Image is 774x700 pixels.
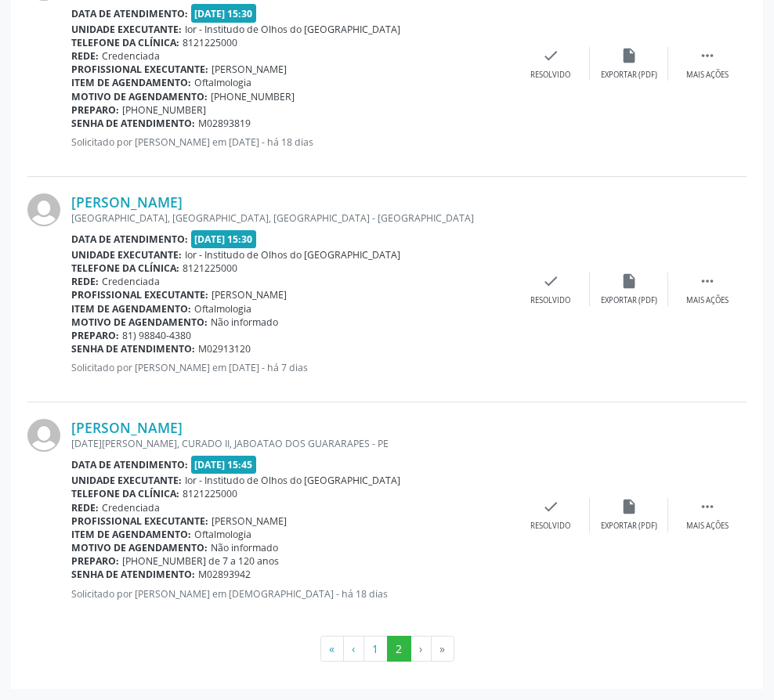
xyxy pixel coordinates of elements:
span: Credenciada [102,49,160,63]
b: Profissional executante: [71,288,208,301]
button: Go to first page [320,636,344,662]
i:  [699,272,716,290]
b: Rede: [71,501,99,514]
span: [PERSON_NAME] [212,514,287,528]
i: insert_drive_file [620,272,638,290]
a: [PERSON_NAME] [71,419,183,436]
span: [PERSON_NAME] [212,288,287,301]
span: Oftalmologia [194,302,251,316]
b: Rede: [71,275,99,288]
p: Solicitado por [PERSON_NAME] em [DATE] - há 7 dias [71,361,512,374]
b: Senha de atendimento: [71,568,195,581]
div: Mais ações [686,521,729,532]
span: 8121225000 [183,262,237,275]
b: Senha de atendimento: [71,117,195,130]
div: [DATE][PERSON_NAME], CURADO II, JABOATAO DOS GUARARAPES - PE [71,437,512,450]
span: Credenciada [102,275,160,288]
div: Exportar (PDF) [601,70,657,81]
img: img [27,419,60,452]
span: M02893819 [198,117,251,130]
div: Resolvido [530,295,570,306]
button: Go to page 2 [387,636,411,662]
b: Preparo: [71,554,119,568]
b: Profissional executante: [71,63,208,76]
span: Oftalmologia [194,76,251,89]
b: Preparo: [71,103,119,117]
img: img [27,193,60,226]
b: Telefone da clínica: [71,36,179,49]
span: [PHONE_NUMBER] [122,103,206,117]
i:  [699,498,716,515]
b: Data de atendimento: [71,233,188,246]
p: Solicitado por [PERSON_NAME] em [DEMOGRAPHIC_DATA] - há 18 dias [71,587,512,601]
span: Ior - Institudo de Olhos do [GEOGRAPHIC_DATA] [185,23,400,36]
span: M02893942 [198,568,251,581]
b: Unidade executante: [71,248,182,262]
span: Não informado [211,316,278,329]
b: Profissional executante: [71,514,208,528]
div: Mais ações [686,295,729,306]
span: Não informado [211,541,278,554]
span: Oftalmologia [194,528,251,541]
b: Senha de atendimento: [71,342,195,355]
div: Exportar (PDF) [601,521,657,532]
b: Unidade executante: [71,23,182,36]
i:  [699,47,716,64]
b: Data de atendimento: [71,458,188,471]
b: Telefone da clínica: [71,487,179,500]
span: [DATE] 15:30 [191,4,257,22]
b: Rede: [71,49,99,63]
b: Item de agendamento: [71,528,191,541]
div: [GEOGRAPHIC_DATA], [GEOGRAPHIC_DATA], [GEOGRAPHIC_DATA] - [GEOGRAPHIC_DATA] [71,211,512,225]
span: [PHONE_NUMBER] [211,90,295,103]
span: [DATE] 15:45 [191,456,257,474]
b: Telefone da clínica: [71,262,179,275]
b: Motivo de agendamento: [71,90,208,103]
b: Motivo de agendamento: [71,316,208,329]
button: Go to page 1 [363,636,388,662]
i: insert_drive_file [620,47,638,64]
div: Mais ações [686,70,729,81]
a: [PERSON_NAME] [71,193,183,211]
p: Solicitado por [PERSON_NAME] em [DATE] - há 18 dias [71,135,512,149]
span: Credenciada [102,501,160,514]
i: check [542,498,559,515]
span: [PHONE_NUMBER] de 7 a 120 anos [122,554,279,568]
b: Data de atendimento: [71,7,188,20]
div: Resolvido [530,521,570,532]
span: [PERSON_NAME] [212,63,287,76]
b: Preparo: [71,329,119,342]
div: Resolvido [530,70,570,81]
b: Item de agendamento: [71,302,191,316]
span: Ior - Institudo de Olhos do [GEOGRAPHIC_DATA] [185,474,400,487]
span: [DATE] 15:30 [191,230,257,248]
span: 81) 98840-4380 [122,329,191,342]
span: 8121225000 [183,487,237,500]
b: Motivo de agendamento: [71,541,208,554]
i: check [542,272,559,290]
ul: Pagination [27,636,747,662]
button: Go to previous page [343,636,364,662]
i: check [542,47,559,64]
div: Exportar (PDF) [601,295,657,306]
b: Unidade executante: [71,474,182,487]
span: Ior - Institudo de Olhos do [GEOGRAPHIC_DATA] [185,248,400,262]
b: Item de agendamento: [71,76,191,89]
span: 8121225000 [183,36,237,49]
span: M02913120 [198,342,251,355]
i: insert_drive_file [620,498,638,515]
